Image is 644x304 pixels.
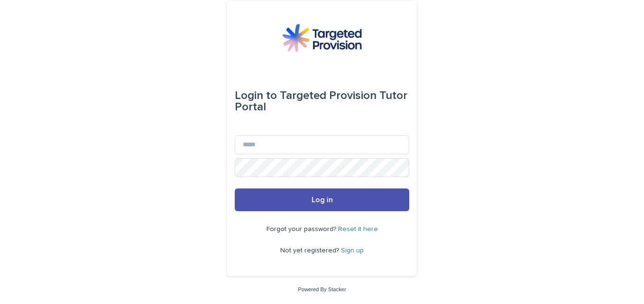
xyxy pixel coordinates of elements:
[298,286,346,292] a: Powered By Stacker
[280,247,341,254] span: Not yet registered?
[282,24,362,52] img: M5nRWzHhSzIhMunXDL62
[235,90,277,101] span: Login to
[235,82,409,120] div: Targeted Provision Tutor Portal
[235,188,409,211] button: Log in
[338,226,378,232] a: Reset it here
[267,226,338,232] span: Forgot your password?
[312,196,333,204] span: Log in
[341,247,364,254] a: Sign up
